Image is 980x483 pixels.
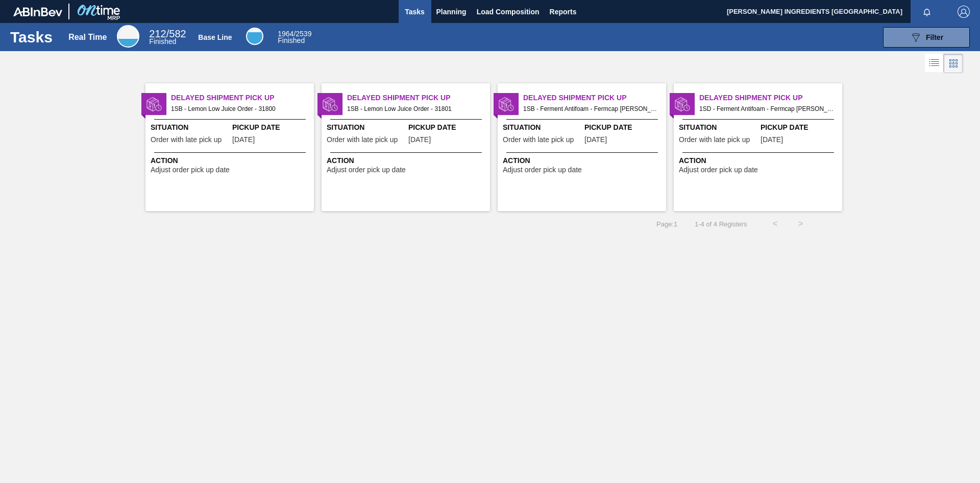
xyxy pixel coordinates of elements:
[503,166,582,174] span: Adjust order pick up date
[13,7,62,16] img: TNhmsLtSVTkK8tSr43FrP2fwEKptu5GPRR3wAAAABJRU5ErkJggg==
[408,136,431,144] span: 09/17/2025
[679,155,840,166] span: Action
[883,27,970,48] button: Filter
[926,33,943,41] span: Filter
[278,30,293,38] span: 1964
[327,155,487,166] span: Action
[146,97,162,112] img: status
[232,136,255,144] span: 09/17/2025
[347,93,490,103] span: Delayed Shipment Pick Up
[149,28,166,39] span: 212
[761,122,840,133] span: Pickup Date
[436,6,467,18] span: Planning
[675,97,690,112] img: status
[278,30,311,38] span: / 2539
[149,28,186,39] span: / 582
[499,97,514,112] img: status
[503,122,582,133] span: Situation
[151,136,222,144] span: Order with late pick up
[10,31,55,43] h1: Tasks
[149,37,176,45] span: Finished
[958,6,970,18] img: Logout
[693,220,747,228] span: 1 - 4 of 4 Registers
[408,122,487,133] span: Pickup Date
[679,166,758,174] span: Adjust order pick up date
[477,6,540,18] span: Load Composition
[117,25,139,48] div: Real Time
[584,122,664,133] span: Pickup Date
[347,103,482,114] span: 1SB - Lemon Low Juice Order - 31801
[911,5,943,19] button: Notifications
[327,136,398,144] span: Order with late pick up
[151,122,230,133] span: Situation
[171,93,314,103] span: Delayed Shipment Pick Up
[925,54,944,73] div: List Vision
[503,136,574,144] span: Order with late pick up
[151,155,311,166] span: Action
[149,30,186,45] div: Real Time
[151,166,230,174] span: Adjust order pick up date
[788,211,814,237] button: >
[68,33,107,42] div: Real Time
[198,33,232,41] div: Base Line
[761,136,783,144] span: 09/30/2025
[763,211,788,237] button: <
[699,93,842,103] span: Delayed Shipment Pick Up
[232,122,311,133] span: Pickup Date
[323,97,338,112] img: status
[327,122,406,133] span: Situation
[584,136,607,144] span: 09/29/2025
[327,166,406,174] span: Adjust order pick up date
[404,6,426,18] span: Tasks
[679,136,750,144] span: Order with late pick up
[523,103,658,114] span: 1SB - Ferment Antifoam - Fermcap Kerry Order - 28138
[944,54,963,73] div: Card Vision
[246,28,263,45] div: Base Line
[679,122,758,133] span: Situation
[699,103,834,114] span: 1SD - Ferment Antifoam - Fermcap Kerry Order - 32276
[503,155,664,166] span: Action
[523,93,666,103] span: Delayed Shipment Pick Up
[656,220,677,228] span: Page : 1
[171,103,306,114] span: 1SB - Lemon Low Juice Order - 31800
[278,31,311,44] div: Base Line
[550,6,577,18] span: Reports
[278,36,305,44] span: Finished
